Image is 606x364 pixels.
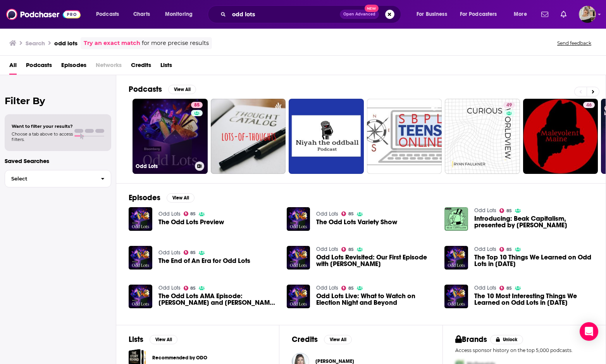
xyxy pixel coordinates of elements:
img: Odd Lots Revisited: Our First Episode with Tom Keene [287,246,310,270]
span: Charts [133,9,150,20]
button: open menu [455,8,508,21]
a: The 10 Most Interesting Things We Learned on Odd Lots in 2024 [474,293,593,306]
h3: Search [26,39,45,47]
span: 85 [506,287,512,290]
a: 85Odd Lots [133,99,208,174]
span: The Odd Lots AMA Episode: [PERSON_NAME] and [PERSON_NAME] Listener Questions [158,293,277,306]
span: Choose a tab above to access filters. [12,131,73,142]
a: 85 [499,208,512,213]
span: for more precise results [142,39,209,48]
img: The Odd Lots Preview [129,207,152,231]
h2: Filter By [5,95,111,106]
a: The Odd Lots Variety Show [316,219,397,225]
a: The End of An Era for Odd Lots [158,258,250,264]
h2: Brands [455,335,487,344]
a: All [9,59,17,75]
a: 85 [499,247,512,252]
span: 85 [506,248,512,251]
button: View All [167,193,195,203]
a: Odd Lots [474,285,496,291]
span: Logged in as angelabaggetta [579,6,596,23]
span: Want to filter your results? [12,124,73,129]
h2: Lists [129,335,143,344]
img: The Odd Lots Variety Show [287,207,310,231]
button: Open AdvancedNew [340,10,379,19]
h3: odd lots [54,39,77,47]
a: Credits [131,59,151,75]
span: 85 [506,209,512,213]
a: Podcasts [26,59,52,75]
img: The Top 10 Things We Learned on Odd Lots in 2023 [444,246,468,270]
span: 49 [506,101,512,109]
a: Odd Lots [158,249,181,256]
a: 46 [583,102,595,108]
a: Odd Lots Live: What to Watch on Election Night and Beyond [316,293,435,306]
input: Search podcasts, credits, & more... [229,8,340,21]
span: Podcasts [96,9,119,20]
a: Try an exact match [84,39,140,48]
a: CreditsView All [292,335,352,344]
a: 85 [341,286,354,290]
a: PodcastsView All [129,84,196,94]
a: ListsView All [129,335,177,344]
a: Recommended by ODO [152,354,207,362]
span: 85 [190,287,196,290]
span: 46 [586,101,592,109]
a: Odd Lots [474,207,496,214]
button: Unlock [490,335,523,344]
div: Search podcasts, credits, & more... [215,5,408,23]
span: Networks [96,59,122,75]
span: Open Advanced [343,12,375,16]
a: Odd Lots [316,285,338,291]
button: View All [324,335,352,344]
span: The 10 Most Interesting Things We Learned on Odd Lots in [DATE] [474,293,593,306]
a: EpisodesView All [129,193,195,203]
p: Access sponsor history on the top 5,000 podcasts. [455,347,593,353]
a: The Odd Lots Preview [158,219,224,225]
button: open menu [508,8,537,21]
a: 49 [445,99,520,174]
span: For Podcasters [460,9,497,20]
button: Select [5,170,111,187]
a: Odd Lots [158,211,181,217]
a: Odd Lots [474,246,496,252]
a: 85 [341,247,354,252]
img: Introducing: Beak Capitalism, presented by Odd Lots [444,207,468,231]
h2: Podcasts [129,84,162,94]
span: Monitoring [165,9,193,20]
a: 85 [499,286,512,290]
a: 85 [184,250,196,255]
span: The Top 10 Things We Learned on Odd Lots in [DATE] [474,254,593,267]
a: Odd Lots [316,246,338,252]
img: The End of An Era for Odd Lots [129,246,152,270]
a: 49 [503,102,515,108]
button: open menu [411,8,457,21]
span: 85 [348,248,354,251]
img: The 10 Most Interesting Things We Learned on Odd Lots in 2024 [444,285,468,308]
span: Introducing: Beak Capitalism, presented by [PERSON_NAME] [474,215,593,228]
a: Odd Lots Live: What to Watch on Election Night and Beyond [287,285,310,308]
span: 85 [190,251,196,254]
span: New [365,5,379,12]
button: open menu [91,8,129,21]
h2: Credits [292,335,318,344]
img: Podchaser - Follow, Share and Rate Podcasts [6,7,81,22]
span: 85 [190,212,196,216]
span: More [514,9,527,20]
p: Saved Searches [5,157,111,165]
h3: Odd Lots [136,163,192,170]
span: Select [5,176,95,181]
a: Odd Lots [158,285,181,291]
a: Episodes [61,59,86,75]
